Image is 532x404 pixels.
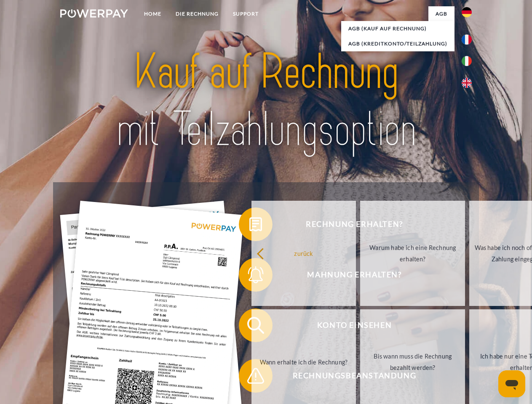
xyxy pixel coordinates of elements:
a: SUPPORT [226,6,266,21]
img: en [462,78,472,88]
img: de [462,7,472,17]
a: Home [137,6,168,21]
img: it [462,56,472,66]
div: zurück [257,247,351,259]
a: agb [428,6,454,21]
img: logo-powerpay-white.svg [60,9,128,18]
a: AGB (Kauf auf Rechnung) [341,21,454,36]
iframe: Schaltfläche zum Öffnen des Messaging-Fensters [498,370,525,397]
a: AGB (Kreditkonto/Teilzahlung) [341,36,454,51]
div: Warum habe ich eine Rechnung erhalten? [365,242,460,265]
img: title-powerpay_de.svg [80,40,452,161]
button: Rechnung erhalten? [239,207,458,241]
button: Rechnungsbeanstandung [239,359,458,393]
button: Mahnung erhalten? [239,258,458,292]
a: DIE RECHNUNG [168,6,226,21]
button: Konto einsehen [239,308,458,342]
img: fr [462,35,472,45]
div: Bis wann muss die Rechnung bezahlt werden? [365,351,460,373]
div: Wann erhalte ich die Rechnung? [257,356,351,367]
